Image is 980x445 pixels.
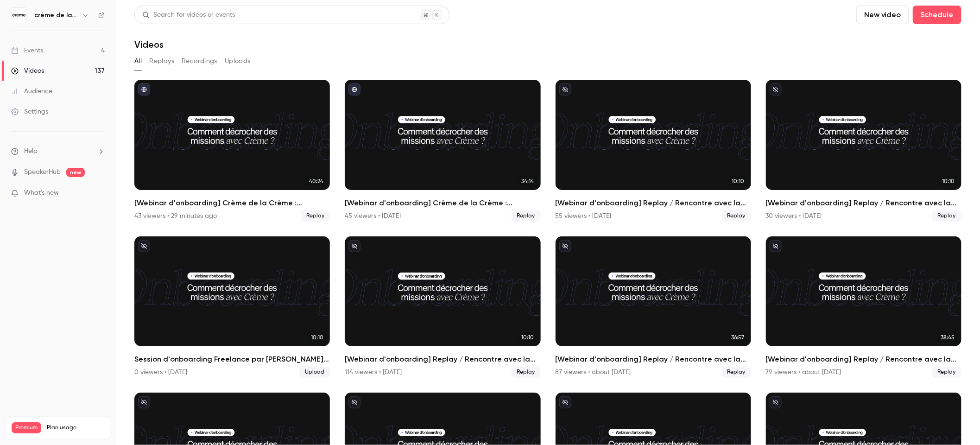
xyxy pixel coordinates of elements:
li: [Webinar d'onboarding] Replay / Rencontre avec la communauté [766,80,961,222]
span: Upload [299,367,330,378]
div: 0 viewers • [DATE] [134,368,187,377]
a: 10:10[Webinar d'onboarding] Replay / Rencontre avec la communauté55 viewers • [DATE]Replay [556,80,751,222]
a: 10:10[Webinar d'onboarding] Replay / Rencontre avec la communauté30 viewers • [DATE]Replay [766,80,961,222]
button: published [138,83,150,95]
button: Schedule [913,6,961,24]
h6: crème de la crème [34,11,78,20]
span: new [66,168,85,177]
span: 40:24 [306,176,326,186]
h2: [Webinar d'onboarding] Crème de la Crème : [PERSON_NAME] & Q&A par [PERSON_NAME] [345,197,540,209]
span: 10:10 [729,176,747,186]
button: Recordings [182,54,217,69]
div: 43 viewers • 29 minutes ago [134,211,217,221]
div: 55 viewers • [DATE] [556,211,612,221]
span: Replay [512,367,541,378]
span: 36:57 [729,332,747,343]
span: What's new [24,188,59,198]
span: 10:10 [519,332,537,343]
button: unpublished [138,240,150,252]
div: 114 viewers • [DATE] [345,368,402,377]
button: unpublished [559,396,571,408]
li: [Webinar d'onboarding] Replay / Rencontre avec la communauté [345,236,540,378]
h2: [Webinar d'onboarding] Replay / Rencontre avec la communauté [766,197,961,209]
h2: [Webinar d'onboarding] Replay / Rencontre avec la communauté [556,197,751,209]
span: 38:45 [938,332,958,343]
a: 10:10[Webinar d'onboarding] Replay / Rencontre avec la communauté114 viewers • [DATE]Replay [345,236,540,378]
section: Videos [134,6,961,439]
span: Replay [512,210,541,222]
li: Session d'onboarding Freelance par Alex - août 25 [134,236,330,378]
div: Videos [11,66,44,76]
div: 79 viewers • about [DATE] [766,368,841,377]
span: Premium [12,422,41,433]
span: Replay [932,367,961,378]
button: published [348,83,360,95]
span: Help [24,146,38,156]
h2: [Webinar d'onboarding] Replay / Rencontre avec la communauté [766,354,961,365]
span: Plan usage [47,424,104,432]
div: Audience [11,87,52,96]
h2: [Webinar d'onboarding] Crème de la Crème : [PERSON_NAME] & Q&A par [PERSON_NAME] [134,197,330,209]
span: 10:10 [940,176,958,186]
h2: [Webinar d'onboarding] Replay / Rencontre avec la communauté [556,354,751,365]
button: unpublished [348,240,360,252]
h1: Videos [134,39,164,50]
span: 34:14 [519,176,537,186]
li: [Webinar d'onboarding] Replay / Rencontre avec la communauté [766,236,961,378]
button: unpublished [770,396,782,408]
span: Replay [932,210,961,222]
a: 36:57[Webinar d'onboarding] Replay / Rencontre avec la communauté87 viewers • about [DATE]Replay [556,236,751,378]
button: unpublished [559,83,571,95]
button: unpublished [138,396,150,408]
button: Uploads [225,54,251,69]
a: 40:24[Webinar d'onboarding] Crème de la Crème : [PERSON_NAME] & Q&A par [PERSON_NAME]43 viewers •... [134,80,330,222]
div: 87 viewers • about [DATE] [556,368,631,377]
h2: [Webinar d'onboarding] Replay / Rencontre avec la communauté [345,354,540,365]
button: Replays [149,54,174,69]
a: 38:45[Webinar d'onboarding] Replay / Rencontre avec la communauté79 viewers • about [DATE]Replay [766,236,961,378]
span: Replay [722,367,751,378]
span: Replay [301,210,330,222]
div: Events [11,46,43,55]
a: SpeakerHub [24,167,61,177]
button: unpublished [770,240,782,252]
div: 30 viewers • [DATE] [766,211,822,221]
li: [Webinar d'onboarding] Crème de la Crème : démo & Q&A par Alexandre [134,80,330,222]
button: unpublished [559,240,571,252]
button: New video [856,6,909,24]
li: [Webinar d'onboarding] Replay / Rencontre avec la communauté [556,80,751,222]
h2: Session d'onboarding Freelance par [PERSON_NAME] - [DATE] [134,354,330,365]
div: 45 viewers • [DATE] [345,211,401,221]
li: [Webinar d'onboarding] Crème de la Crème : démo & Q&A par Alexandre [345,80,540,222]
a: 34:14[Webinar d'onboarding] Crème de la Crème : [PERSON_NAME] & Q&A par [PERSON_NAME]45 viewers •... [345,80,540,222]
div: Settings [11,107,48,116]
img: crème de la crème [12,8,26,23]
div: Search for videos or events [142,10,235,20]
span: 10:10 [308,332,326,343]
a: 10:10Session d'onboarding Freelance par [PERSON_NAME] - [DATE]0 viewers • [DATE]Upload [134,236,330,378]
span: Replay [722,210,751,222]
li: [Webinar d'onboarding] Replay / Rencontre avec la communauté [556,236,751,378]
li: help-dropdown-opener [11,146,105,156]
button: unpublished [348,396,360,408]
button: unpublished [770,83,782,95]
button: All [134,54,142,69]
